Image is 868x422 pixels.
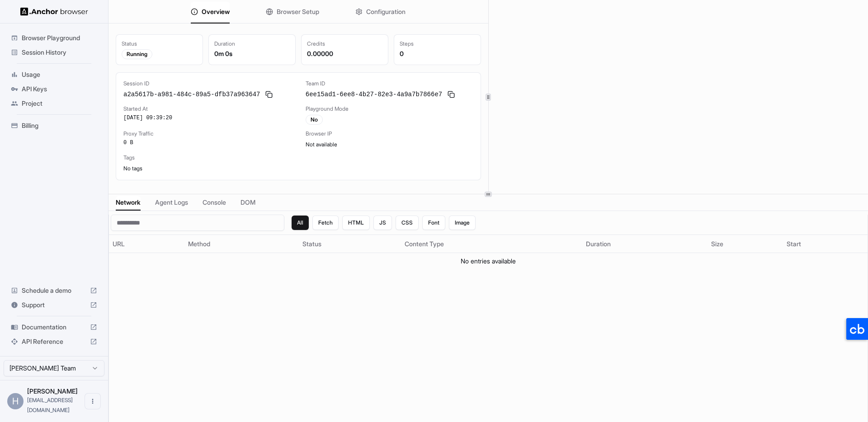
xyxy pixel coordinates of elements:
[306,141,337,148] span: Not available
[306,115,323,125] div: No
[342,216,370,230] button: HTML
[202,7,230,16] span: Overview
[7,298,101,312] div: Support
[7,320,101,334] div: Documentation
[292,216,309,230] button: All
[85,393,101,409] button: Open menu
[277,7,319,16] span: Browser Setup
[312,216,339,230] button: Fetch
[366,7,406,16] span: Configuration
[7,82,101,96] div: API Keys
[123,130,291,137] div: Proxy Traffic
[422,216,445,230] button: Font
[122,49,152,59] div: Running
[449,216,476,230] button: Image
[22,33,97,42] span: Browser Playground
[7,45,101,60] div: Session History
[22,300,86,309] span: Support
[586,239,703,249] div: Duration
[22,323,86,332] span: Documentation
[214,40,290,47] div: Duration
[7,283,101,298] div: Schedule a demo
[123,154,473,161] div: Tags
[188,239,295,249] div: Method
[22,70,97,79] span: Usage
[306,80,473,87] div: Team ID
[306,130,473,137] div: Browser IP
[22,121,97,130] span: Billing
[22,99,97,108] span: Project
[123,139,291,146] div: 0 B
[122,40,197,47] div: Status
[113,239,181,249] div: URL
[123,90,260,99] span: a2a5617b-a981-484c-89a5-dfb37a963647
[306,105,473,113] div: Playground Mode
[203,198,226,207] span: Console
[7,67,101,82] div: Usage
[307,40,382,47] div: Credits
[27,387,78,395] span: Hung Hoang
[373,216,392,230] button: JS
[400,40,475,47] div: Steps
[787,239,864,249] div: Start
[123,114,291,122] div: [DATE] 09:39:20
[7,393,24,409] div: H
[123,165,142,172] span: No tags
[7,96,101,111] div: Project
[400,49,475,58] div: 0
[711,239,779,249] div: Size
[302,239,397,249] div: Status
[123,80,291,87] div: Session ID
[214,49,290,58] div: 0m 0s
[155,198,188,207] span: Agent Logs
[22,286,86,295] span: Schedule a demo
[7,31,101,45] div: Browser Playground
[7,334,101,349] div: API Reference
[241,198,255,207] span: DOM
[396,216,419,230] button: CSS
[7,118,101,133] div: Billing
[123,105,291,113] div: Started At
[22,48,97,57] span: Session History
[116,198,141,207] span: Network
[109,253,868,270] td: No entries available
[306,90,442,99] span: 6ee15ad1-6ee8-4b27-82e3-4a9a7b7866e7
[22,84,97,94] span: API Keys
[22,337,86,346] span: API Reference
[405,239,579,249] div: Content Type
[307,49,382,58] div: 0.00000
[27,397,73,413] span: hung@zalos.io
[20,7,88,16] img: Anchor Logo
